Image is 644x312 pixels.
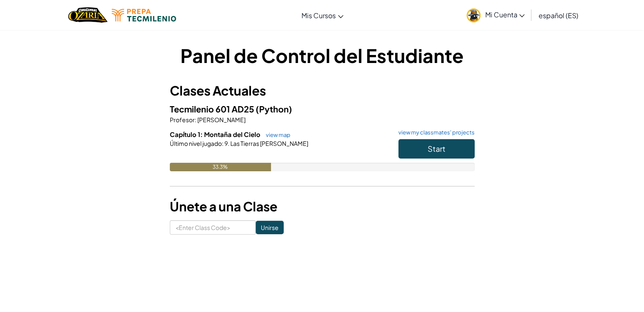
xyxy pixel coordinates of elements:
[256,104,292,114] span: (Python)
[256,221,284,234] input: Unirse
[262,131,290,138] a: view map
[170,81,475,100] h3: Clases Actuales
[467,8,481,22] img: avatar
[170,104,256,114] span: Tecmilenio 601 AD25
[394,130,475,135] a: view my classmates' projects
[301,11,336,20] span: Mis Cursos
[112,9,176,22] img: Tecmilenio logo
[170,220,256,235] input: <Enter Class Code>
[428,144,445,153] span: Start
[170,130,262,138] span: Capítulo 1: Montaña del Cielo
[170,163,271,171] div: 33.3%
[534,4,582,27] a: español (ES)
[485,10,525,19] span: Mi Cuenta
[297,4,348,27] a: Mis Cursos
[68,6,108,24] a: Ozaria by CodeCombat logo
[170,197,475,216] h3: Únete a una Clase
[398,139,475,159] button: Start
[170,116,195,123] span: Profesor
[170,140,222,147] span: Último nivel jugado
[538,11,578,20] span: español (ES)
[68,6,108,24] img: Home
[170,42,475,68] h1: Panel de Control del Estudiante
[195,116,196,123] span: :
[462,2,529,28] a: Mi Cuenta
[224,140,229,147] span: 9.
[196,116,246,123] span: [PERSON_NAME]
[222,140,224,147] span: :
[229,140,308,147] span: Las Tierras [PERSON_NAME]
